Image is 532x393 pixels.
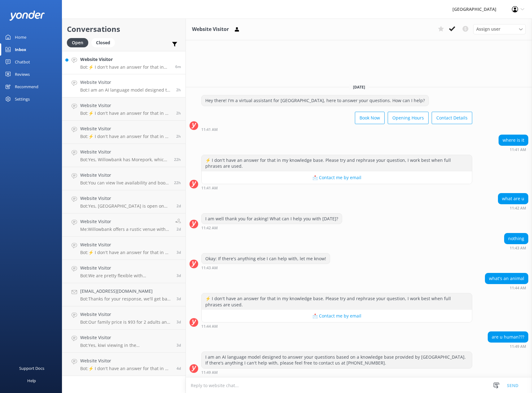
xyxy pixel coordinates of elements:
[201,186,472,190] div: Oct 09 2025 11:41am (UTC +13:00) Pacific/Auckland
[62,283,185,306] a: [EMAIL_ADDRESS][DOMAIN_NAME]Bot:Thanks for your response, we'll get back to you as soon as we can...
[91,38,115,47] div: Closed
[201,266,330,270] div: Oct 09 2025 11:43am (UTC +13:00) Pacific/Auckland
[80,273,172,279] p: Bot: We are pretty flexible with cancellations, unless it is for an activity that we have prepare...
[15,43,26,56] div: Inbox
[202,310,472,322] button: 📩 Contact me by email
[355,112,385,124] button: Book Now
[80,334,172,341] h4: Website Visitor
[499,147,528,152] div: Oct 09 2025 11:41am (UTC +13:00) Pacific/Auckland
[202,352,472,368] div: I am an AI language model designed to answer your questions based on a knowledge base provided by...
[62,214,185,237] a: Website VisitorMe:Willowbank offers a rustic venue with the opportunity to combine New Zealand’s ...
[177,319,181,325] span: Oct 05 2025 06:24pm (UTC +13:00) Pacific/Auckland
[201,266,218,270] strong: 11:43 AM
[15,31,26,43] div: Home
[176,87,181,93] span: Oct 09 2025 11:49am (UTC +13:00) Pacific/Auckland
[80,250,172,255] p: Bot: ⚡ I don't have an answer for that in my knowledge base. Please try and rephrase your questio...
[201,371,218,374] strong: 11:49 AM
[498,206,528,210] div: Oct 09 2025 11:42am (UTC +13:00) Pacific/Auckland
[80,79,172,86] h4: Website Visitor
[80,110,172,116] p: Bot: ⚡ I don't have an answer for that in my knowledge base. Please try and rephrase your questio...
[201,370,472,374] div: Oct 09 2025 11:49am (UTC +13:00) Pacific/Auckland
[476,26,500,32] span: Assign user
[349,84,369,90] span: [DATE]
[19,362,44,374] div: Support Docs
[192,25,229,33] h3: Website Visitor
[202,95,429,106] div: Hey there! I'm a virtual assistant for [GEOGRAPHIC_DATA], here to answer your questions. How can ...
[202,293,472,310] div: ⚡ I don't have an answer for that in my knowledge base. Please try and rephrase your question, I ...
[80,343,172,348] p: Bot: Yes, kiwi viewing in the [GEOGRAPHIC_DATA] is included with your general admission ticket to...
[62,167,185,190] a: Website VisitorBot:You can view live availability and book your tickets online from [URL][DOMAIN_...
[201,226,218,230] strong: 11:42 AM
[80,125,172,132] h4: Website Visitor
[202,155,472,171] div: ⚡ I don't have an answer for that in my knowledge base. Please try and rephrase your question, I ...
[201,186,218,190] strong: 11:41 AM
[62,144,185,167] a: Website VisitorBot:Yes, Willowbank has Morepork, which is also known as Ruru.22h
[62,306,185,330] a: Website VisitorBot:Our family price is $93 for 2 adults and 2 children aged [DEMOGRAPHIC_DATA]. Y...
[177,343,181,348] span: Oct 05 2025 04:18pm (UTC +13:00) Pacific/Auckland
[80,149,169,155] h4: Website Visitor
[62,97,185,121] a: Website VisitorBot:⚡ I don't have an answer for that in my knowledge base. Please try and rephras...
[62,74,185,97] a: Website VisitorBot:I am an AI language model designed to answer your questions based on a knowled...
[201,324,472,328] div: Oct 09 2025 11:44am (UTC +13:00) Pacific/Auckland
[177,273,181,278] span: Oct 06 2025 08:30am (UTC +13:00) Pacific/Auckland
[510,246,526,250] strong: 11:43 AM
[9,11,45,21] img: yonder-white-logo.png
[80,288,172,295] h4: [EMAIL_ADDRESS][DOMAIN_NAME]
[80,311,172,318] h4: Website Visitor
[510,286,526,290] strong: 11:44 AM
[80,357,172,364] h4: Website Visitor
[202,171,472,184] button: 📩 Contact me by email
[504,233,528,244] div: nothing
[80,180,169,186] p: Bot: You can view live availability and book your tickets online from [URL][DOMAIN_NAME]. Tickets...
[80,134,172,139] p: Bot: ⚡ I don't have an answer for that in my knowledge base. Please try and rephrase your questio...
[202,214,342,224] div: I am well thank you for asking! What can I help you with [DATE]?
[510,345,526,348] strong: 11:49 AM
[67,23,181,35] h2: Conversations
[388,112,429,124] button: Opening Hours
[80,172,169,179] h4: Website Visitor
[201,325,218,328] strong: 11:44 AM
[488,344,528,348] div: Oct 09 2025 11:49am (UTC +13:00) Pacific/Auckland
[432,112,472,124] button: Contact Details
[177,227,181,232] span: Oct 07 2025 10:40am (UTC +13:00) Pacific/Auckland
[80,241,172,248] h4: Website Visitor
[62,121,185,144] a: Website VisitorBot:⚡ I don't have an answer for that in my knowledge base. Please try and rephras...
[485,273,528,284] div: what's an animal
[201,127,472,132] div: Oct 09 2025 11:41am (UTC +13:00) Pacific/Auckland
[80,319,172,325] p: Bot: Our family price is $93 for 2 adults and 2 children aged [DEMOGRAPHIC_DATA]. You can add ext...
[80,265,172,271] h4: Website Visitor
[80,203,172,209] p: Bot: Yes, [GEOGRAPHIC_DATA] is open on Sundays.
[176,134,181,139] span: Oct 09 2025 11:39am (UTC +13:00) Pacific/Auckland
[510,206,526,210] strong: 11:42 AM
[201,226,342,230] div: Oct 09 2025 11:42am (UTC +13:00) Pacific/Auckland
[62,51,185,74] a: Website VisitorBot:⚡ I don't have an answer for that in my knowledge base. Please try and rephras...
[485,286,528,290] div: Oct 09 2025 11:44am (UTC +13:00) Pacific/Auckland
[488,332,528,342] div: are u human???
[504,246,528,250] div: Oct 09 2025 11:43am (UTC +13:00) Pacific/Auckland
[174,180,181,185] span: Oct 08 2025 03:27pm (UTC +13:00) Pacific/Auckland
[174,157,181,162] span: Oct 08 2025 03:58pm (UTC +13:00) Pacific/Auckland
[80,157,169,162] p: Bot: Yes, Willowbank has Morepork, which is also known as Ruru.
[80,87,172,93] p: Bot: I am an AI language model designed to answer your questions based on a knowledge base provid...
[67,39,91,46] a: Open
[177,366,181,371] span: Oct 04 2025 10:45pm (UTC +13:00) Pacific/Auckland
[499,135,528,145] div: where is it
[80,195,172,202] h4: Website Visitor
[15,68,30,80] div: Reviews
[80,366,172,371] p: Bot: ⚡ I don't have an answer for that in my knowledge base. Please try and rephrase your questio...
[177,203,181,209] span: Oct 07 2025 11:33am (UTC +13:00) Pacific/Auckland
[15,93,30,105] div: Settings
[91,39,118,46] a: Closed
[498,193,528,204] div: what are u
[80,227,171,232] p: Me: Willowbank offers a rustic venue with the opportunity to combine New Zealand’s wildlife, cult...
[62,190,185,214] a: Website VisitorBot:Yes, [GEOGRAPHIC_DATA] is open on Sundays.2d
[176,110,181,116] span: Oct 09 2025 11:48am (UTC +13:00) Pacific/Auckland
[15,80,38,93] div: Recommend
[80,102,172,109] h4: Website Visitor
[80,64,171,70] p: Bot: ⚡ I don't have an answer for that in my knowledge base. Please try and rephrase your questio...
[27,374,36,387] div: Help
[201,128,218,132] strong: 11:41 AM
[62,237,185,260] a: Website VisitorBot:⚡ I don't have an answer for that in my knowledge base. Please try and rephras...
[62,330,185,353] a: Website VisitorBot:Yes, kiwi viewing in the [GEOGRAPHIC_DATA] is included with your general admis...
[177,296,181,301] span: Oct 05 2025 10:10pm (UTC +13:00) Pacific/Auckland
